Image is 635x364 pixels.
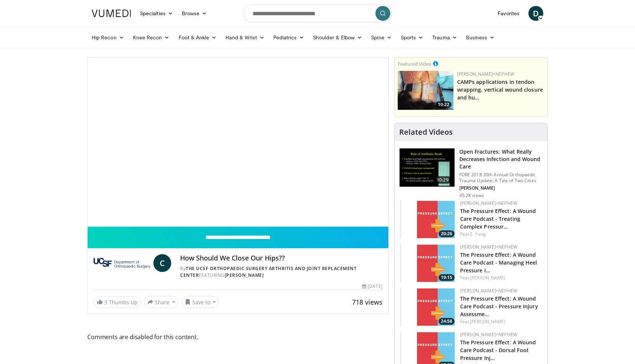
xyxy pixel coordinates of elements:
h4: Related Videos [399,128,453,137]
div: Feat. [460,318,541,325]
button: Share [144,296,179,308]
img: 2677e140-ee51-4d40-a5f5-4f29f195cc19.150x105_q85_crop-smart_upscale.jpg [398,71,453,110]
span: 10:22 [436,101,452,108]
span: Comments are disabled for this content. [87,332,389,342]
a: Pediatrics [269,30,309,45]
a: Spine [367,30,396,45]
a: Knee Recon [128,30,174,45]
a: 10:22 [398,71,453,110]
span: 718 views [352,298,382,306]
p: FORE 2018 30th Annual Orthopaedic Trauma Update: A Tale of Two Cities [459,172,543,184]
img: ded7be61-cdd8-40fc-98a3-de551fea390e.150x105_q85_crop-smart_upscale.jpg [400,148,455,187]
a: Browse [178,6,212,21]
a: Business [462,30,499,45]
div: Feat. [460,231,541,237]
a: Favorites [493,6,524,21]
a: The Pressure Effect: A Wound Care Podcast - Dorsal Foot Pressure Inj… [460,339,536,361]
a: 24:58 [401,288,456,327]
a: Shoulder & Elbow [309,30,367,45]
div: Feat. [460,275,541,281]
a: Specialties [136,6,178,21]
h4: How Should We Close Our Hips?? [180,254,382,262]
a: The UCSF Orthopaedic Surgery Arthritis and Joint Replacement Center [180,265,356,278]
a: D [528,6,543,21]
a: The Pressure Effect: A Wound Care Podcast - Treating Complex Pressur… [460,207,536,230]
p: 45.2K views [459,193,484,199]
a: E. Yang [470,231,486,237]
a: [PERSON_NAME]+Nephew [460,200,517,206]
img: The UCSF Orthopaedic Surgery Arthritis and Joint Replacement Center [94,254,150,272]
p: [PERSON_NAME] [459,185,543,191]
img: 60a7b2e5-50df-40c4-868a-521487974819.150x105_q85_crop-smart_upscale.jpg [401,244,456,283]
span: 24:58 [439,318,455,325]
img: 2a658e12-bd38-46e9-9f21-8239cc81ed40.150x105_q85_crop-smart_upscale.jpg [401,288,456,327]
input: Search topics, interventions [243,4,392,22]
a: 3 Thumbs Up [94,296,141,308]
img: 5dccabbb-5219-43eb-ba82-333b4a767645.150x105_q85_crop-smart_upscale.jpg [401,200,456,239]
div: By FEATURING [180,265,382,279]
a: 10:29 Open Fractures: What Really Decreases Infection and Wound Care FORE 2018 30th Annual Orthop... [399,148,543,199]
video-js: Video Player [88,58,388,227]
a: Hand & Wrist [221,30,269,45]
a: 20:26 [401,200,456,239]
a: The Pressure Effect: A Wound Care Podcast - Managing Heel Pressure I… [460,251,537,274]
a: [PERSON_NAME]+Nephew [460,288,517,294]
a: [PERSON_NAME] [470,275,505,281]
a: Sports [396,30,428,45]
img: VuMedi Logo [92,10,131,17]
a: [PERSON_NAME] [225,272,264,278]
span: 10:29 [434,176,452,184]
a: CAMPs applications in tendon wrapping, vertical wound closure and hu… [457,78,543,101]
a: [PERSON_NAME]+Nephew [457,71,514,77]
a: The Pressure Effect: A Wound Care Podcast - Pressure Injury Assessme… [460,295,538,318]
small: Featured Video [398,60,432,67]
span: 20:26 [439,230,455,237]
span: 3 [104,299,107,306]
a: [PERSON_NAME] [470,318,505,325]
a: Foot & Ankle [174,30,221,45]
div: [DATE] [362,283,382,290]
a: Trauma [428,30,462,45]
a: [PERSON_NAME]+Nephew [460,331,517,338]
a: Hip Recon [87,30,128,45]
h3: Open Fractures: What Really Decreases Infection and Wound Care [459,148,543,170]
a: [PERSON_NAME]+Nephew [460,244,517,250]
button: Save to [182,296,219,308]
a: C [153,254,171,272]
span: 19:15 [439,274,455,281]
a: 19:15 [401,244,456,283]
